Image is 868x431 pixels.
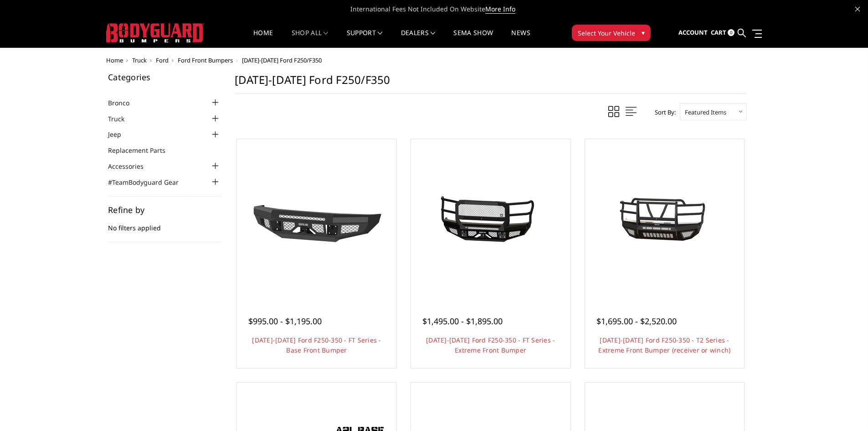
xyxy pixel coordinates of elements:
[650,105,676,119] label: Sort By:
[252,336,381,354] a: [DATE]-[DATE] Ford F250-350 - FT Series - Base Front Bumper
[108,145,177,155] a: Replacement Parts
[453,30,493,47] a: SEMA Show
[108,98,141,108] a: Bronco
[598,336,730,354] a: [DATE]-[DATE] Ford F250-350 - T2 Series - Extreme Front Bumper (receiver or winch)
[108,177,190,187] a: #TeamBodyguard Gear
[108,161,155,171] a: Accessories
[347,30,383,47] a: Support
[108,130,133,139] a: Jeep
[422,316,503,327] span: $1,495.00 - $1,895.00
[132,56,147,64] a: Truck
[106,23,204,42] img: BODYGUARD BUMPERS
[292,30,329,47] a: shop all
[711,21,734,45] a: Cart 0
[108,114,136,124] a: Truck
[426,336,555,354] a: [DATE]-[DATE] Ford F250-350 - FT Series - Extreme Front Bumper
[485,5,515,14] a: More Info
[728,29,734,36] span: 0
[642,28,645,37] span: ▾
[578,28,635,38] span: Select Your Vehicle
[108,206,221,242] div: No filters applied
[413,141,568,296] a: 2017-2022 Ford F250-350 - FT Series - Extreme Front Bumper 2017-2022 Ford F250-350 - FT Series - ...
[156,56,169,64] a: Ford
[235,73,747,94] h1: [DATE]-[DATE] Ford F250/F350
[108,206,221,214] h5: Refine by
[596,316,677,327] span: $1,695.00 - $2,520.00
[253,30,273,47] a: Home
[178,56,233,64] a: Ford Front Bumpers
[678,28,708,36] span: Account
[711,28,726,36] span: Cart
[678,21,708,45] a: Account
[587,141,742,296] a: 2017-2022 Ford F250-350 - T2 Series - Extreme Front Bumper (receiver or winch) 2017-2022 Ford F25...
[511,30,530,47] a: News
[401,30,436,47] a: Dealers
[108,73,221,81] h5: Categories
[248,316,322,327] span: $995.00 - $1,195.00
[242,56,322,64] span: [DATE]-[DATE] Ford F250/F350
[106,56,123,64] a: Home
[239,141,394,296] a: 2017-2022 Ford F250-350 - FT Series - Base Front Bumper
[572,25,651,41] button: Select Your Vehicle
[244,178,390,260] img: 2017-2022 Ford F250-350 - FT Series - Base Front Bumper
